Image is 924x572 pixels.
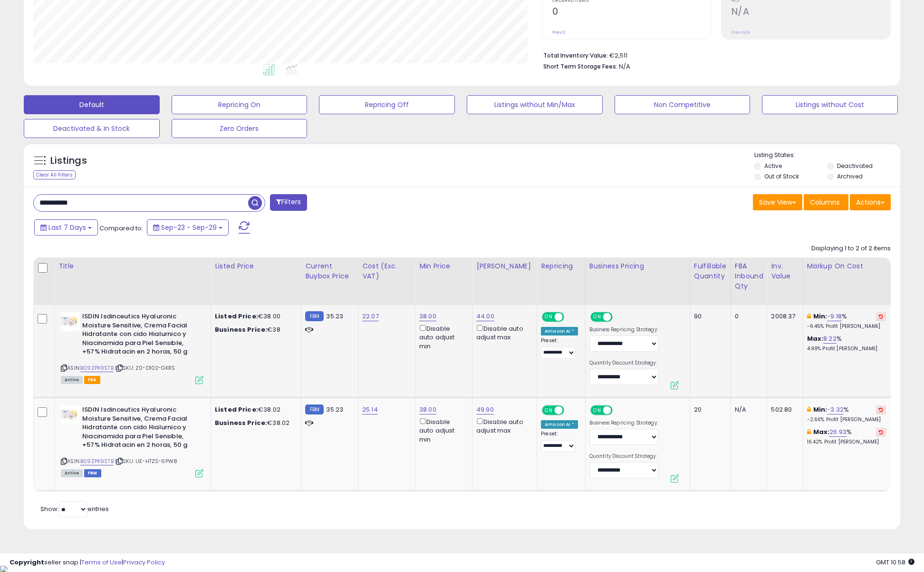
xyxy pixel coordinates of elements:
[694,261,727,281] div: Fulfillable Quantity
[61,405,203,476] div: ASIN:
[591,406,603,414] span: ON
[115,364,175,372] span: | SKU: Z0-D102-GKRS
[813,405,828,414] b: Min:
[589,360,658,366] label: Quantity Discount Strategy:
[589,453,658,460] label: Quantity Discount Strategy:
[319,95,455,114] button: Repricing Off
[735,261,763,291] div: FBA inbound Qty
[552,6,711,19] h2: 0
[837,162,873,170] label: Deactivated
[827,312,842,321] a: -9.18
[807,312,886,330] div: %
[215,325,294,334] div: €38
[326,312,343,321] span: 35.23
[40,504,109,513] span: Show: entries
[362,405,378,414] a: 25.14
[476,261,533,271] div: [PERSON_NAME]
[61,405,80,424] img: 41DEEtMWxVL._SL40_.jpg
[61,469,83,477] span: All listings currently available for purchase on Amazon
[84,376,100,384] span: FBA
[807,405,886,423] div: %
[305,261,354,281] div: Current Buybox Price
[81,558,122,567] a: Terms of Use
[764,172,799,180] label: Out of Stock
[48,223,86,232] span: Last 7 Days
[543,49,884,60] li: €2,511
[34,219,98,236] button: Last 7 Days
[419,416,465,444] div: Disable auto adjust min
[552,30,566,35] small: Prev: 0
[419,261,468,271] div: Min Price
[215,312,258,321] b: Listed Price:
[58,261,207,271] div: Title
[829,427,847,437] a: 26.93
[876,558,914,567] span: 2025-10-7 10:58 GMT
[735,312,760,321] div: 0
[80,364,114,372] a: B09ZPK9S7B
[694,405,723,414] div: 20
[619,62,630,71] span: N/A
[61,376,83,384] span: All listings currently available for purchase on Amazon
[10,558,44,567] strong: Copyright
[82,405,198,452] b: ISDIN Isdinceutics Hyaluronic Moisture Sensitive, Crema Facial Hidratante con cido Hialurnico y N...
[735,405,760,414] div: N/A
[99,224,143,233] span: Compared to:
[305,311,324,321] small: FBM
[50,154,87,168] h5: Listings
[147,219,229,236] button: Sep-23 - Sep-29
[115,457,177,465] span: | SKU: UE-HTZS-6PW8
[694,312,723,321] div: 90
[807,439,886,445] p: 16.42% Profit [PERSON_NAME]
[591,313,603,321] span: ON
[762,95,898,114] button: Listings without Cost
[807,416,886,423] p: -2.66% Profit [PERSON_NAME]
[804,194,848,210] button: Columns
[476,416,529,435] div: Disable auto adjust max
[476,323,529,342] div: Disable auto adjust max
[270,194,307,211] button: Filters
[82,312,198,359] b: ISDIN Isdinceutics Hyaluronic Moisture Sensitive, Crema Facial Hidratante con cido Hialurnico y N...
[589,326,658,333] label: Business Repricing Strategy:
[543,406,555,414] span: ON
[541,431,578,452] div: Preset:
[823,334,837,344] a: 8.22
[803,257,893,305] th: The percentage added to the cost of goods (COGS) that forms the calculator for Min & Max prices.
[172,119,308,138] button: Zero Orders
[764,162,782,170] label: Active
[813,427,830,436] b: Max:
[541,327,578,335] div: Amazon AI *
[61,312,80,331] img: 41DEEtMWxVL._SL40_.jpg
[754,151,900,160] p: Listing States:
[24,95,160,114] button: Default
[850,194,891,210] button: Actions
[215,419,294,427] div: €38.02
[10,558,165,567] div: seller snap | |
[771,312,795,321] div: 2008.37
[543,313,555,321] span: ON
[810,197,840,207] span: Columns
[172,95,308,114] button: Repricing On
[611,406,626,414] span: OFF
[362,261,411,281] div: Cost (Exc. VAT)
[84,469,101,477] span: FBM
[615,95,751,114] button: Non Competitive
[543,62,617,70] b: Short Term Storage Fees:
[215,312,294,321] div: €38.00
[807,323,886,330] p: -6.45% Profit [PERSON_NAME]
[80,457,114,465] a: B09ZPK9S7B
[731,30,750,35] small: Prev: N/A
[467,95,603,114] button: Listings without Min/Max
[541,420,578,429] div: Amazon AI *
[541,261,581,271] div: Repricing
[807,261,889,271] div: Markup on Cost
[813,312,828,321] b: Min:
[305,404,324,414] small: FBM
[611,313,626,321] span: OFF
[771,261,799,281] div: Inv. value
[543,51,608,59] b: Total Inventory Value:
[589,261,686,271] div: Business Pricing
[362,312,379,321] a: 22.07
[476,312,494,321] a: 44.00
[419,312,436,321] a: 38.00
[771,405,795,414] div: 502.80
